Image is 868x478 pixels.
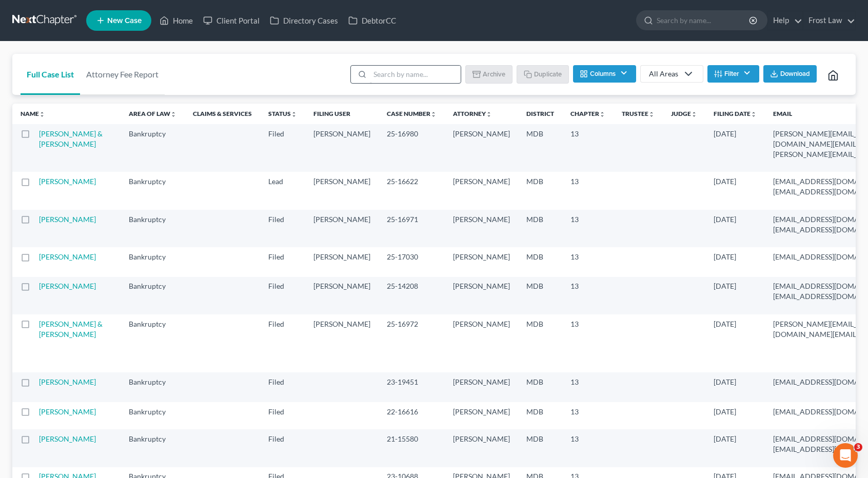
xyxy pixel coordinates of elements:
a: Attorneyunfold_more [453,110,492,117]
td: MDB [518,314,562,372]
td: [PERSON_NAME] [445,429,518,467]
td: 25-16971 [379,210,445,247]
td: [PERSON_NAME] [305,277,379,314]
td: Filed [260,247,305,276]
td: 13 [562,314,614,372]
i: unfold_more [486,111,492,117]
a: Attorney Fee Report [80,54,165,95]
a: [PERSON_NAME] & [PERSON_NAME] [39,129,103,148]
a: Full Case List [21,54,80,95]
span: 3 [854,443,862,451]
button: Filter [707,65,759,83]
td: 13 [562,372,614,402]
td: [DATE] [705,124,765,172]
td: Filed [260,402,305,429]
td: [PERSON_NAME] [445,124,518,172]
a: DebtorCC [343,11,401,30]
a: Case Numberunfold_more [387,110,437,117]
a: Help [768,11,802,30]
td: 25-17030 [379,247,445,276]
a: [PERSON_NAME] [39,434,96,443]
a: Area of Lawunfold_more [129,110,176,117]
td: 13 [562,429,614,467]
td: [PERSON_NAME] [305,210,379,247]
td: 22-16616 [379,402,445,429]
td: [PERSON_NAME] [305,314,379,372]
td: Filed [260,314,305,372]
td: [DATE] [705,172,765,209]
td: [PERSON_NAME] [445,247,518,276]
td: MDB [518,124,562,172]
td: Bankruptcy [121,124,185,172]
i: unfold_more [430,111,437,117]
td: 13 [562,277,614,314]
td: Bankruptcy [121,277,185,314]
td: 13 [562,402,614,429]
a: Filing Dateunfold_more [714,110,757,117]
td: Lead [260,172,305,209]
a: Directory Cases [265,11,343,30]
td: [DATE] [705,429,765,467]
th: Filing User [305,104,379,124]
td: Filed [260,277,305,314]
i: unfold_more [170,111,176,117]
input: Search by name... [657,11,751,30]
a: [PERSON_NAME] [39,282,96,290]
td: Bankruptcy [121,372,185,402]
i: unfold_more [39,111,45,117]
a: [PERSON_NAME] [39,377,96,386]
span: Download [780,70,810,78]
i: unfold_more [599,111,605,117]
a: Chapterunfold_more [570,110,605,117]
a: [PERSON_NAME] & [PERSON_NAME] [39,320,103,338]
td: 25-16980 [379,124,445,172]
td: [DATE] [705,402,765,429]
td: Filed [260,429,305,467]
td: MDB [518,172,562,209]
a: Frost Law [803,11,855,30]
td: [PERSON_NAME] [445,172,518,209]
td: [DATE] [705,314,765,372]
i: unfold_more [751,111,757,117]
button: Columns [573,65,636,83]
iframe: Intercom live chat [833,443,858,468]
th: Claims & Services [185,104,260,124]
div: All Areas [649,69,678,79]
td: Bankruptcy [121,210,185,247]
td: 13 [562,210,614,247]
a: Home [154,11,198,30]
td: 13 [562,124,614,172]
td: 23-19451 [379,372,445,402]
td: 25-16622 [379,172,445,209]
td: MDB [518,429,562,467]
a: Statusunfold_more [268,110,297,117]
td: MDB [518,402,562,429]
td: [DATE] [705,372,765,402]
td: [PERSON_NAME] [445,402,518,429]
td: Bankruptcy [121,314,185,372]
a: [PERSON_NAME] [39,407,96,416]
th: District [518,104,562,124]
td: [DATE] [705,277,765,314]
td: MDB [518,277,562,314]
td: Filed [260,124,305,172]
a: Nameunfold_more [21,110,45,117]
td: [PERSON_NAME] [445,372,518,402]
a: Trusteeunfold_more [622,110,655,117]
td: MDB [518,210,562,247]
td: [PERSON_NAME] [445,210,518,247]
td: Bankruptcy [121,247,185,276]
td: 13 [562,247,614,276]
td: [DATE] [705,210,765,247]
td: Filed [260,210,305,247]
td: MDB [518,372,562,402]
button: Download [763,65,817,83]
i: unfold_more [648,111,655,117]
td: [PERSON_NAME] [305,172,379,209]
span: New Case [107,17,142,25]
input: Search by name... [370,66,461,83]
td: Bankruptcy [121,429,185,467]
td: 25-14208 [379,277,445,314]
a: Judgeunfold_more [671,110,697,117]
td: [DATE] [705,247,765,276]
